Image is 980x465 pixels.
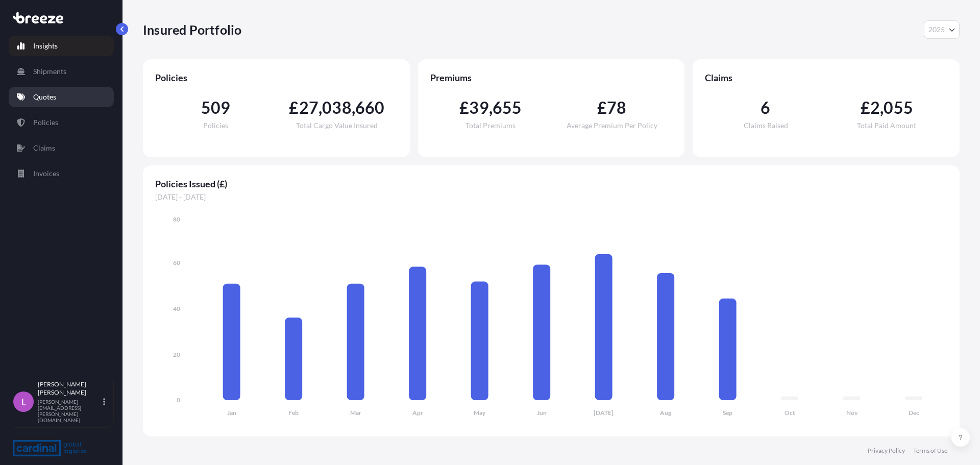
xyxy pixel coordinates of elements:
[465,122,516,129] span: Total Premiums
[9,87,114,107] a: Quotes
[459,100,469,116] span: £
[155,192,947,202] span: [DATE] - [DATE]
[173,215,180,223] tspan: 80
[909,409,919,417] tspan: Dec
[350,409,361,417] tspan: Mar
[203,122,228,129] span: Policies
[469,100,488,116] span: 39
[201,100,231,116] span: 509
[173,259,180,266] tspan: 60
[13,440,87,456] img: organization-logo
[318,100,322,116] span: ,
[723,409,732,417] tspan: Sep
[352,100,355,116] span: ,
[924,20,960,39] button: Year Selector
[412,409,423,417] tspan: Apr
[567,122,657,129] span: Average Premium Per Policy
[33,168,59,179] p: Invoices
[322,100,352,116] span: 038
[861,100,870,116] span: £
[38,380,101,397] p: [PERSON_NAME] [PERSON_NAME]
[289,100,299,116] span: £
[880,100,884,116] span: ,
[493,100,522,116] span: 655
[177,396,180,404] tspan: 0
[155,178,947,190] span: Policies Issued (£)
[868,447,905,455] a: Privacy Policy
[38,399,101,423] p: [PERSON_NAME][EMAIL_ADDRESS][PERSON_NAME][DOMAIN_NAME]
[846,409,858,417] tspan: Nov
[9,112,114,133] a: Policies
[33,117,58,128] p: Policies
[173,351,180,358] tspan: 20
[9,36,114,56] a: Insights
[9,163,114,184] a: Invoices
[928,25,945,35] span: 2025
[9,138,114,158] a: Claims
[296,122,378,129] span: Total Cargo Value Insured
[474,409,486,417] tspan: May
[537,409,547,417] tspan: Jun
[33,41,58,51] p: Insights
[785,409,795,417] tspan: Oct
[913,447,947,455] a: Terms of Use
[660,409,672,417] tspan: Aug
[227,409,236,417] tspan: Jan
[761,100,770,116] span: 6
[489,100,493,116] span: ,
[288,409,299,417] tspan: Feb
[143,21,241,38] p: Insured Portfolio
[173,305,180,312] tspan: 40
[299,100,318,116] span: 27
[705,71,947,84] span: Claims
[597,100,607,116] span: £
[857,122,916,129] span: Total Paid Amount
[744,122,788,129] span: Claims Raised
[355,100,385,116] span: 660
[884,100,913,116] span: 055
[21,397,26,407] span: L
[870,100,880,116] span: 2
[155,71,398,84] span: Policies
[594,409,614,417] tspan: [DATE]
[607,100,626,116] span: 78
[9,61,114,82] a: Shipments
[33,66,66,77] p: Shipments
[33,92,56,102] p: Quotes
[430,71,673,84] span: Premiums
[33,143,55,153] p: Claims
